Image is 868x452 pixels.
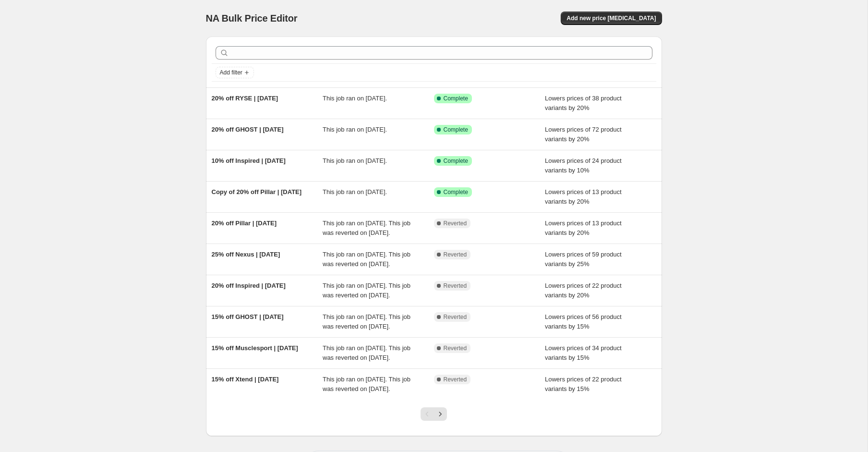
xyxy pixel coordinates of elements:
[212,95,278,102] span: 20% off RYSE | [DATE]
[212,126,284,133] span: 20% off GHOST | [DATE]
[212,344,298,352] span: 15% off Musclesport | [DATE]
[421,407,447,421] nav: Pagination
[212,188,302,195] span: Copy of 20% off Pillar | [DATE]
[323,344,410,361] span: This job ran on [DATE]. This job was reverted on [DATE].
[323,95,387,102] span: This job ran on [DATE].
[444,188,468,196] span: Complete
[561,12,662,25] button: Add new price [MEDICAL_DATA]
[567,14,656,22] span: Add new price [MEDICAL_DATA]
[444,126,468,134] span: Complete
[545,282,622,299] span: Lowers prices of 22 product variants by 20%
[545,157,622,174] span: Lowers prices of 24 product variants by 10%
[323,251,410,268] span: This job ran on [DATE]. This job was reverted on [DATE].
[545,251,622,268] span: Lowers prices of 59 product variants by 25%
[545,126,622,143] span: Lowers prices of 72 product variants by 20%
[545,344,622,361] span: Lowers prices of 34 product variants by 15%
[545,188,622,205] span: Lowers prices of 13 product variants by 20%
[212,282,286,289] span: 20% off Inspired | [DATE]
[212,251,280,258] span: 25% off Nexus | [DATE]
[323,282,410,299] span: This job ran on [DATE]. This job was reverted on [DATE].
[444,220,467,227] span: Reverted
[444,251,467,258] span: Reverted
[434,407,447,421] button: Next
[444,282,467,290] span: Reverted
[323,220,410,236] span: This job ran on [DATE]. This job was reverted on [DATE].
[212,313,284,320] span: 15% off GHOST | [DATE]
[444,95,468,102] span: Complete
[444,313,467,321] span: Reverted
[323,126,387,133] span: This job ran on [DATE].
[323,188,387,195] span: This job ran on [DATE].
[212,220,277,227] span: 20% off Pillar | [DATE]
[216,67,254,78] button: Add filter
[545,376,622,392] span: Lowers prices of 22 product variants by 15%
[545,313,622,330] span: Lowers prices of 56 product variants by 15%
[444,344,467,352] span: Reverted
[212,157,286,164] span: 10% off Inspired | [DATE]
[444,157,468,165] span: Complete
[206,13,298,24] span: NA Bulk Price Editor
[323,376,410,392] span: This job ran on [DATE]. This job was reverted on [DATE].
[545,220,622,236] span: Lowers prices of 13 product variants by 20%
[444,376,467,383] span: Reverted
[323,157,387,164] span: This job ran on [DATE].
[323,313,410,330] span: This job ran on [DATE]. This job was reverted on [DATE].
[545,95,622,111] span: Lowers prices of 38 product variants by 20%
[220,69,242,76] span: Add filter
[212,376,279,383] span: 15% off Xtend | [DATE]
